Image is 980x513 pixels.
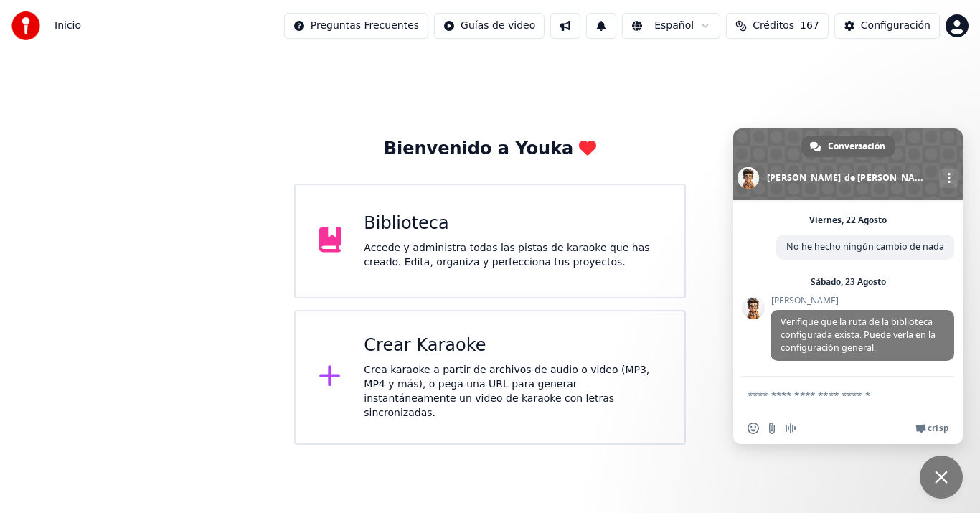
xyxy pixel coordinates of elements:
span: Inicio [55,19,81,33]
button: Preguntas Frecuentes [284,13,428,39]
span: Insertar un emoji [748,423,759,434]
div: Bienvenido a Youka [384,138,597,161]
div: Viernes, 22 Agosto [809,216,887,225]
button: Configuración [834,13,940,39]
span: Verifique que la ruta de la biblioteca configurada exista. Puede verla en la configuración general. [781,316,936,354]
span: Crisp [928,423,948,434]
nav: breadcrumb [55,19,81,33]
a: Crisp [915,423,948,434]
span: No he hecho ningún cambio de nada [786,240,944,253]
a: Cerrar el chat [920,456,963,499]
button: Guías de video [434,13,545,39]
div: Crea karaoke a partir de archivos de audio o video (MP3, MP4 y más), o pega una URL para generar ... [364,363,661,420]
span: Créditos [753,19,794,33]
div: Accede y administra todas las pistas de karaoke que has creado. Edita, organiza y perfecciona tus... [364,241,661,270]
span: Enviar un archivo [766,423,778,434]
div: Sábado, 23 Agosto [811,278,886,286]
div: Configuración [861,19,930,33]
button: Créditos167 [726,13,829,39]
span: Conversación [828,136,885,157]
div: Biblioteca [364,212,661,235]
span: [PERSON_NAME] [771,296,954,306]
img: youka [11,11,40,40]
textarea: Escribe aquí tu mensaje... [748,377,920,413]
a: Conversación [801,136,895,157]
div: Crear Karaoke [364,334,661,357]
span: 167 [800,19,819,33]
span: Grabar mensaje de audio [785,423,796,434]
